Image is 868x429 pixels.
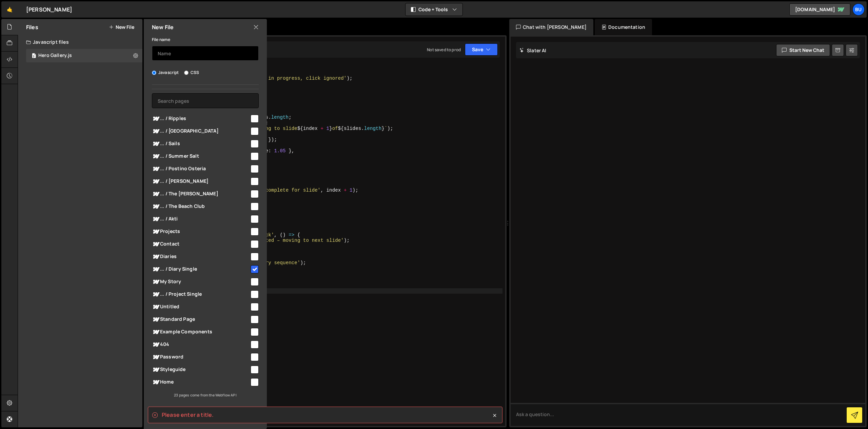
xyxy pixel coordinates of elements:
span: Diaries [152,253,250,261]
span: ... / The [PERSON_NAME] [152,190,250,198]
span: Contact [152,240,250,248]
span: ... / Summer Salt [152,152,250,160]
span: 2 [32,54,36,59]
span: My Story [152,278,250,286]
span: ... / Ripples [152,115,250,123]
span: Untitled [152,303,250,311]
div: Javascript files [18,35,142,49]
span: ... / Postino Osteria [152,165,250,173]
span: Standard Page [152,315,250,324]
span: Styleguide [152,366,250,374]
span: Example Components [152,328,250,336]
button: Code + Tools [406,3,462,16]
button: Save [465,43,498,56]
div: Not saved to prod [427,47,461,53]
h2: Slater AI [519,47,547,54]
span: ... / Project Single [152,290,250,298]
a: 🤙 [1,1,18,18]
span: ... / Sails [152,140,250,148]
span: Home [152,378,250,386]
label: CSS [184,69,199,76]
span: Projects [152,228,250,236]
label: File name [152,36,170,43]
div: [PERSON_NAME] [26,5,72,14]
input: CSS [184,71,189,75]
a: [DOMAIN_NAME] [789,3,850,16]
input: Search pages [152,93,259,108]
button: Start new chat [776,44,830,56]
span: 404 [152,340,250,349]
small: 23 pages come from the Webflow API [174,393,236,397]
div: Hero Gallery.js [38,53,72,59]
input: Javascript [152,71,156,75]
h2: Files [26,23,38,31]
span: ... / Diary Single [152,265,250,273]
span: ... / The Beach Club [152,202,250,211]
label: Javascript [152,69,179,76]
a: Bu [852,3,865,16]
button: New File [109,24,134,30]
h2: New File [152,23,174,31]
spa: Please enter a title. [162,411,214,418]
div: Chat with [PERSON_NAME] [509,19,593,35]
span: ... / Akti [152,215,250,223]
div: 17072/46993.js [26,49,142,62]
span: Password [152,353,250,361]
span: ... / [PERSON_NAME] [152,177,250,186]
input: Name [152,46,259,61]
span: ... / [GEOGRAPHIC_DATA] [152,127,250,135]
div: Documentation [595,19,652,35]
